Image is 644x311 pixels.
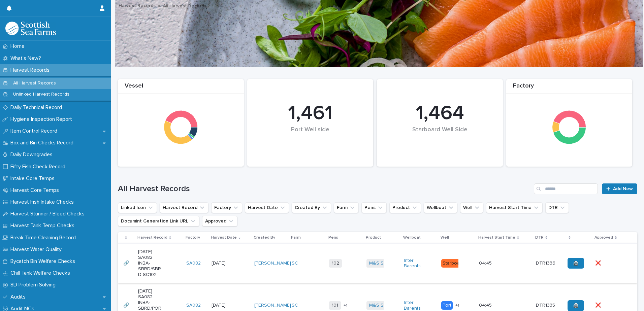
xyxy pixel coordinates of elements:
a: Inter Barents [404,258,428,269]
a: 🖨️ [568,300,584,311]
a: Add New [602,183,637,194]
button: Harvest Start Time [486,202,543,213]
p: Audits [8,294,31,300]
button: Farm [334,202,359,213]
p: [DATE] SA082 INBA-SBRD/SBRD SC102 [138,249,162,277]
p: Intake Core Temps [8,175,60,182]
p: What's New? [8,55,46,62]
button: Created By [292,202,331,213]
a: Harvest Records [119,1,156,9]
div: 1,464 [388,101,491,126]
a: [PERSON_NAME] [254,261,291,266]
span: 102 [329,259,342,268]
p: Approved [594,234,613,241]
p: Farm [291,234,301,241]
p: Harvest Core Temps [8,187,64,194]
p: Hygiene Inspection Report [8,116,77,123]
a: SC [292,303,298,308]
div: Starboard [441,259,465,268]
p: Harvest Date [211,234,237,241]
p: 8D Problem Solving [8,282,61,288]
p: 🔗 [123,301,130,308]
div: Port Well side [259,126,362,147]
button: Pens [361,202,387,213]
p: DTR [535,234,544,241]
button: Documint Generation Link URL [118,216,199,227]
button: Wellboat [424,202,457,213]
p: Product [366,234,381,241]
p: 04:45 [479,259,493,266]
h1: All Harvest Records [118,184,531,194]
button: DTR [545,202,569,213]
a: M&S Select [369,261,394,266]
tr: 🔗🔗 [DATE] SA082 INBA-SBRD/SBRD SC102SA082 [DATE][PERSON_NAME] SC 102M&S Select Inter Barents Star... [118,244,637,283]
p: [DATE] [212,261,235,266]
p: Wellboat [403,234,421,241]
p: Box and Bin Checks Record [8,140,79,146]
span: 🖨️ [573,261,579,266]
p: DTR1335 [536,301,556,308]
button: Product [389,202,421,213]
p: Daily Technical Record [8,104,67,111]
p: Unlinked Harvest Records [8,92,75,97]
div: Port [441,301,453,310]
p: Pens [328,234,338,241]
p: ❌ [595,259,602,266]
p: Harvest Fish Intake Checks [8,199,79,205]
p: ❌ [595,301,602,308]
button: Factory [211,202,242,213]
a: [PERSON_NAME] [254,303,291,308]
button: Well [460,202,483,213]
span: Add New [613,186,633,191]
span: + 1 [344,304,347,308]
a: 🖨️ [568,258,584,269]
a: SA082 [186,261,201,266]
img: mMrefqRFQpe26GRNOUkG [5,22,56,35]
p: Well [441,234,449,241]
div: 1,461 [259,101,362,126]
p: Item Control Record [8,128,63,134]
p: Home [8,43,30,49]
p: Harvest Stunner / Bleed Checks [8,211,90,217]
span: + 1 [455,304,459,308]
p: All Harvest Records [163,2,206,9]
p: Bycatch Bin Welfare Checks [8,258,80,265]
p: 04:45 [479,301,493,308]
a: SC [292,261,298,266]
p: Break Time Cleaning Record [8,235,81,241]
a: SA082 [186,303,201,308]
p: Created By [254,234,275,241]
button: Harvest Record [160,202,208,213]
p: DTR1336 [536,259,557,266]
button: Linked Icon [118,202,157,213]
p: 🔗 [123,259,130,266]
span: 101 [329,301,341,310]
p: Harvest Record [137,234,167,241]
div: Vessel [118,82,244,94]
button: Approved [202,216,237,227]
input: Search [534,183,598,194]
p: Harvest Records [8,67,55,73]
span: 🖨️ [573,303,579,308]
div: Factory [506,82,632,94]
p: [DATE] [212,303,235,308]
p: Harvest Start Time [478,234,515,241]
button: Harvest Date [245,202,289,213]
p: Harvest Tank Temp Checks [8,222,80,229]
a: M&S Select [369,303,394,308]
div: Starboard Well Side [388,126,491,147]
p: Chill Tank Welfare Checks [8,270,75,276]
p: Factory [186,234,200,241]
p: Harvest Water Quality [8,246,67,253]
p: All Harvest Records [8,80,61,86]
p: Daily Downgrades [8,151,58,158]
p: Fifty Fish Check Record [8,164,71,170]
